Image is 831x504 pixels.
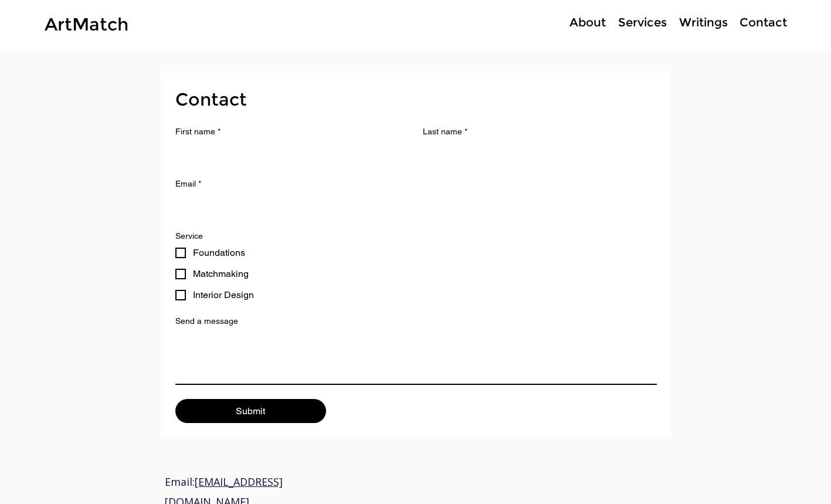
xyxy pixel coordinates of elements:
label: Send a message [175,316,238,326]
p: Contact [734,14,793,31]
span: Contact [175,89,247,110]
div: Service [175,231,203,241]
button: Submit [175,399,327,423]
nav: Site [526,14,792,31]
label: First name [175,127,221,137]
p: Writings [673,14,734,31]
input: Email [175,194,650,217]
div: Interior Design [193,288,254,302]
a: Contact [734,14,792,31]
input: Last name [423,141,650,165]
a: Writings [673,14,734,31]
a: Services [612,14,673,31]
label: Last name [423,127,467,137]
form: Contact Form 2 [175,86,657,423]
p: About [564,14,612,31]
div: Matchmaking [193,267,249,281]
input: First name [175,141,402,165]
span: Submit [236,405,265,417]
label: Email [175,179,201,189]
a: ArtMatch [45,13,128,35]
textarea: Send a message [175,336,657,379]
a: About [563,14,612,31]
p: Services [612,14,673,31]
div: Foundations [193,246,245,260]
